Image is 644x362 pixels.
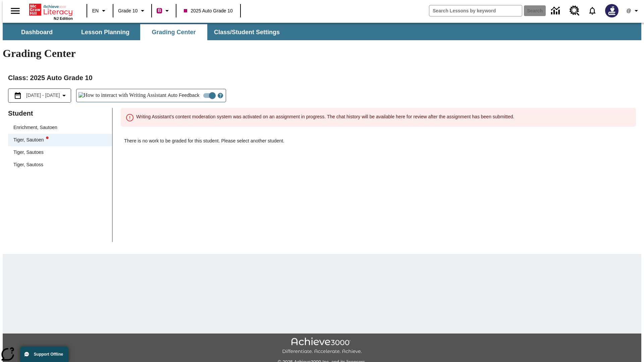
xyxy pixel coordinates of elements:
img: How to interact with Writing Assistant [78,92,167,99]
div: Enrichment, Sautoen [13,124,57,131]
span: Lesson Planning [81,28,129,36]
button: Select a new avatar [601,2,623,19]
span: Dashboard [21,28,53,36]
span: B [158,6,161,15]
h1: Grading Center [3,47,641,60]
span: NJ Edition [54,16,73,20]
span: Class/Student Settings [214,28,280,36]
a: Notifications [584,2,601,19]
svg: writing assistant alert [46,136,49,139]
button: Profile/Settings [623,5,644,17]
button: Select the date range menu item [11,92,68,100]
button: Grade: Grade 10, Select a grade [115,5,149,17]
div: Tiger, Sautoes [8,146,112,159]
p: Writing Assistant's content moderation system was activated on an assignment in progress. The cha... [136,113,631,120]
input: search field [429,5,522,16]
span: EN [92,7,99,14]
button: Language: EN, Select a language [89,5,111,17]
span: @ [626,7,631,14]
div: Tiger, Sautoss [13,161,43,168]
span: [DATE] - [DATE] [26,92,60,99]
button: Grading Center [140,24,207,40]
div: Tiger, Sautoenwriting assistant alert [8,134,112,146]
a: Resource Center, Will open in new tab [566,2,584,20]
span: Grading Center [152,28,196,36]
p: There is no work to be graded for this student. Please select another student. [124,137,636,149]
button: Support Offline [20,347,68,362]
button: Boost Class color is violet red. Change class color [154,5,174,17]
a: Home [29,3,73,16]
div: Tiger, Sautoen [13,136,49,143]
img: Avatar [605,4,619,17]
div: Tiger, Sautoes [13,149,44,156]
div: Enrichment, Sautoen [8,121,112,134]
button: Dashboard [3,24,70,40]
button: Class/Student Settings [209,24,285,40]
img: Achieve3000 Differentiate Accelerate Achieve [282,338,362,355]
span: Grade 10 [118,7,138,14]
span: Auto Feedback [168,92,199,99]
a: Data Center [547,2,566,20]
span: 2025 Auto Grade 10 [184,7,232,14]
svg: Collapse Date Range Filter [60,92,68,100]
p: Student [8,108,112,119]
h2: Class : 2025 Auto Grade 10 [8,72,636,83]
div: Home [29,2,73,20]
button: Open Help for Writing Assistant [215,89,226,102]
button: Lesson Planning [72,24,139,40]
button: Open side menu [5,1,25,21]
span: Support Offline [34,352,63,357]
div: Tiger, Sautoss [8,159,112,171]
div: SubNavbar [3,24,286,40]
div: SubNavbar [3,23,641,40]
